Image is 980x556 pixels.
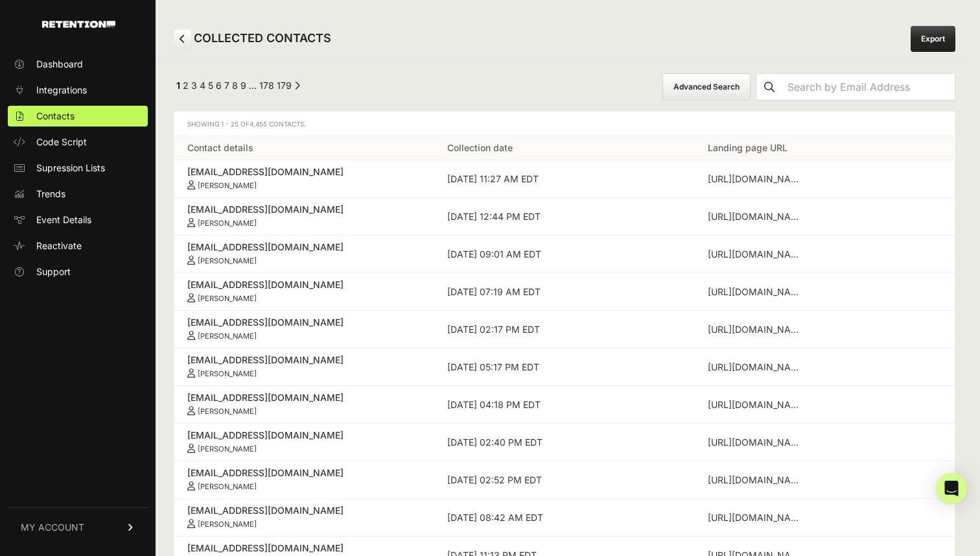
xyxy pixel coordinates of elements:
[187,354,421,367] div: [EMAIL_ADDRESS][DOMAIN_NAME]
[434,348,694,386] td: [DATE] 05:17 PM EDT
[8,507,148,547] a: MY ACCOUNT
[198,332,257,341] small: [PERSON_NAME]
[911,26,955,52] a: Export
[708,511,805,524] div: https://www.normalfolks.us/podcast/fathermark
[8,80,148,101] a: Integrations
[187,504,421,529] a: [EMAIL_ADDRESS][DOMAIN_NAME] [PERSON_NAME]
[36,187,65,200] span: Trends
[198,181,257,190] small: [PERSON_NAME]
[187,466,421,479] div: [EMAIL_ADDRESS][DOMAIN_NAME]
[434,160,694,198] td: [DATE] 11:27 AM EDT
[174,79,300,95] div: Pagination
[708,285,805,298] div: https://www.normalfolks.us/podcast/fathermark
[434,424,694,461] td: [DATE] 02:40 PM EDT
[208,80,213,91] a: Page 5
[708,142,787,153] a: Landing page URL
[708,474,805,487] div: https://www.normalfolks.us/podcast
[187,120,306,128] span: Showing 1 - 25 of
[187,165,421,178] div: [EMAIL_ADDRESS][DOMAIN_NAME]
[36,110,75,123] span: Contacts
[42,21,115,28] img: Retention.com
[174,29,331,49] h2: COLLECTED CONTACTS
[708,173,805,186] div: https://www.normalfolks.us/
[198,444,257,453] small: [PERSON_NAME]
[187,542,421,555] div: [EMAIL_ADDRESS][DOMAIN_NAME]
[187,429,421,442] div: [EMAIL_ADDRESS][DOMAIN_NAME]
[662,73,751,101] button: Advanced Search
[187,165,421,190] a: [EMAIL_ADDRESS][DOMAIN_NAME] [PERSON_NAME]
[434,461,694,499] td: [DATE] 02:52 PM EDT
[36,213,91,226] span: Event Details
[200,80,205,91] a: Page 4
[187,278,421,291] div: [EMAIL_ADDRESS][DOMAIN_NAME]
[8,106,148,127] a: Contacts
[434,499,694,537] td: [DATE] 08:42 AM EDT
[198,482,257,491] small: [PERSON_NAME]
[434,273,694,311] td: [DATE] 07:19 AM EDT
[708,398,805,411] div: https://www.normalfolks.us/podcast/fathermark
[8,184,148,204] a: Trends
[187,241,421,265] a: [EMAIL_ADDRESS][DOMAIN_NAME] [PERSON_NAME]
[36,239,82,252] span: Reactivate
[36,84,87,97] span: Integrations
[36,58,83,71] span: Dashboard
[191,80,197,91] a: Page 3
[198,369,257,378] small: [PERSON_NAME]
[434,386,694,424] td: [DATE] 04:18 PM EDT
[187,203,421,228] a: [EMAIL_ADDRESS][DOMAIN_NAME] [PERSON_NAME]
[187,429,421,453] a: [EMAIL_ADDRESS][DOMAIN_NAME] [PERSON_NAME]
[8,132,148,152] a: Code Script
[250,120,306,128] span: 4,455 Contacts.
[187,466,421,491] a: [EMAIL_ADDRESS][DOMAIN_NAME] [PERSON_NAME]
[447,142,513,153] a: Collection date
[8,261,148,282] a: Support
[216,80,222,91] a: Page 6
[176,80,180,91] em: Page 1
[187,142,253,153] a: Contact details
[708,248,805,261] div: https://www.normalfolks.us/podcast
[434,236,694,273] td: [DATE] 09:01 AM EDT
[259,80,274,91] a: Page 178
[240,80,246,91] a: Page 9
[708,210,805,223] div: https://www.normalfolks.us/podcast/fathermark
[198,407,257,416] small: [PERSON_NAME]
[8,210,148,230] a: Event Details
[36,162,105,175] span: Supression Lists
[8,54,148,75] a: Dashboard
[198,520,257,529] small: [PERSON_NAME]
[187,391,421,416] a: [EMAIL_ADDRESS][DOMAIN_NAME] [PERSON_NAME]
[187,354,421,378] a: [EMAIL_ADDRESS][DOMAIN_NAME] [PERSON_NAME]
[8,236,148,256] a: Reactivate
[224,80,229,91] a: Page 7
[187,241,421,254] div: [EMAIL_ADDRESS][DOMAIN_NAME]
[36,265,71,278] span: Support
[187,203,421,216] div: [EMAIL_ADDRESS][DOMAIN_NAME]
[183,80,189,91] a: Page 2
[232,80,238,91] a: Page 8
[936,473,967,504] div: Open Intercom Messenger
[434,311,694,348] td: [DATE] 02:17 PM EDT
[36,136,87,149] span: Code Script
[782,74,955,100] input: Search by Email Address
[249,80,257,91] span: …
[187,278,421,303] a: [EMAIL_ADDRESS][DOMAIN_NAME] [PERSON_NAME]
[187,316,421,341] a: [EMAIL_ADDRESS][DOMAIN_NAME] [PERSON_NAME]
[21,521,84,534] span: MY ACCOUNT
[277,80,292,91] a: Page 179
[187,504,421,517] div: [EMAIL_ADDRESS][DOMAIN_NAME]
[708,436,805,449] div: https://www.normalfolks.us/podcast/fathermark
[198,219,257,228] small: [PERSON_NAME]
[187,391,421,404] div: [EMAIL_ADDRESS][DOMAIN_NAME]
[187,316,421,329] div: [EMAIL_ADDRESS][DOMAIN_NAME]
[708,323,805,336] div: https://www.normalfolks.us/podcast/rtf7whzmg3fxl5c-bcsl5-pedxc-lhwtp-2tby5-rj6dy-lxhjm-2xdan-ejjz...
[8,158,148,178] a: Supression Lists
[434,198,694,236] td: [DATE] 12:44 PM EDT
[198,294,257,303] small: [PERSON_NAME]
[708,361,805,374] div: https://www.normalfolks.us/#join
[198,256,257,265] small: [PERSON_NAME]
